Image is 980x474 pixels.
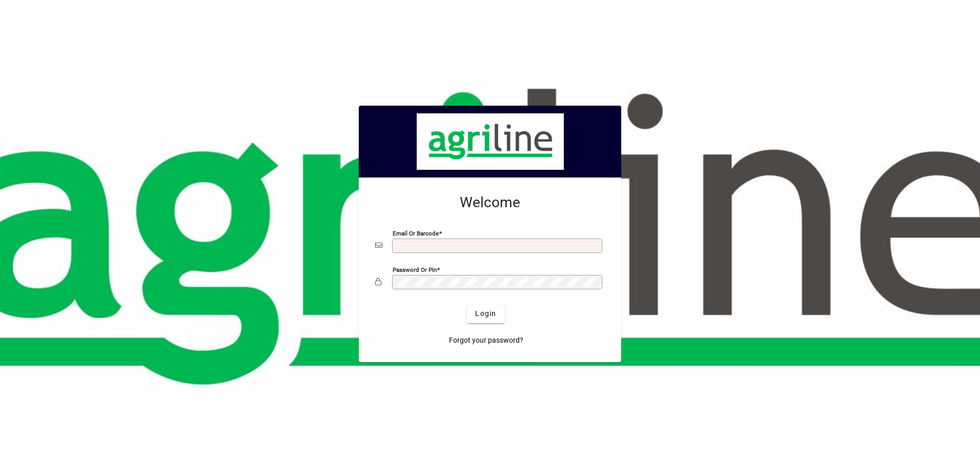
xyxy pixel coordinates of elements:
[393,229,439,236] mat-label: Email or Barcode
[449,335,523,346] span: Forgot your password?
[467,305,504,323] button: Login
[445,331,527,350] a: Forgot your password?
[375,194,605,211] h2: Welcome
[475,308,496,319] span: Login
[393,266,437,273] mat-label: Password or Pin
